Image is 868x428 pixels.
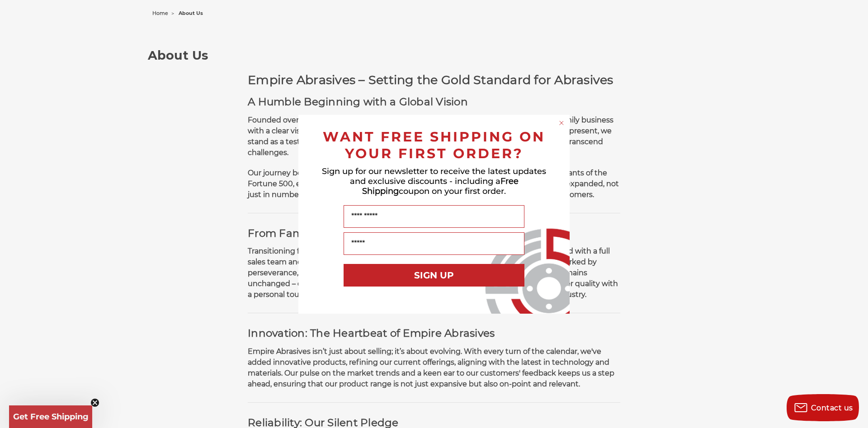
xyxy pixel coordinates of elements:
span: WANT FREE SHIPPING ON YOUR FIRST ORDER? [323,128,545,162]
button: Contact us [787,394,859,421]
button: Close dialog [557,118,566,127]
button: SIGN UP [344,264,524,287]
span: Free Shipping [362,176,519,196]
span: Sign up for our newsletter to receive the latest updates and exclusive discounts - including a co... [322,166,546,196]
span: Contact us [811,404,853,412]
